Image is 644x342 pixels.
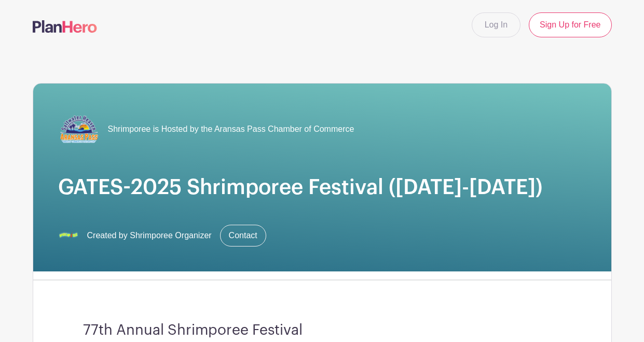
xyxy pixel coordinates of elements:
[87,229,212,242] span: Created by Shrimporee Organizer
[220,225,266,247] a: Contact
[58,225,79,246] img: Shrimporee%20Logo.png
[58,175,586,200] h1: GATES-2025 Shrimporee Festival ([DATE]-[DATE])
[529,12,611,37] a: Sign Up for Free
[33,20,97,33] img: logo-507f7623f17ff9eddc593b1ce0a138ce2505c220e1c5a4e2b4648c50719b7d32.svg
[58,108,100,150] img: APCOC%20Trimmed%20Logo.png
[108,123,354,135] span: Shrimporee is Hosted by the Aransas Pass Chamber of Commerce
[83,322,561,339] h3: 77th Annual Shrimporee Festival
[472,12,520,37] a: Log In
